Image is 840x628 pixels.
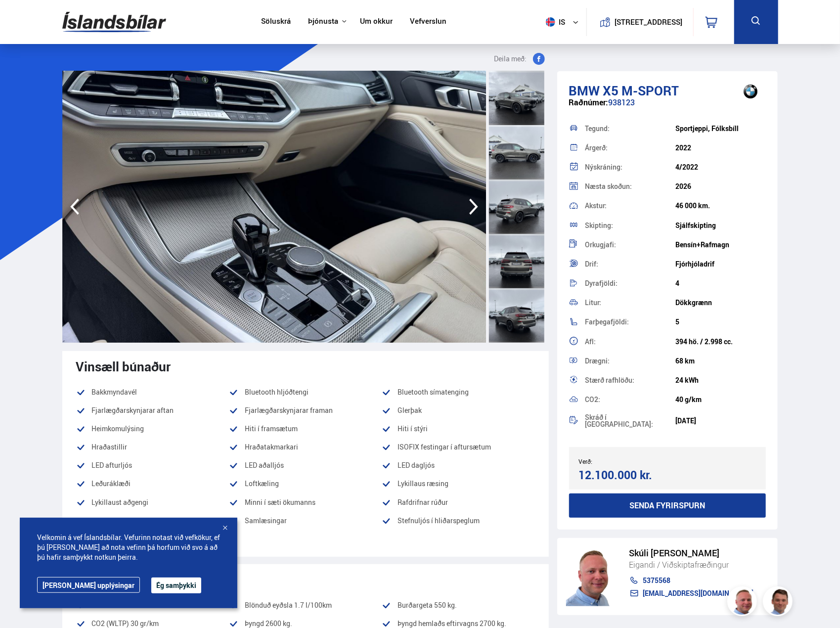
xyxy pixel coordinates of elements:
[585,318,675,325] div: Farþegafjöldi:
[229,386,382,398] li: Bluetooth hljóðtengi
[229,459,382,471] li: LED aðalljós
[731,76,770,107] img: brand logo
[675,357,766,365] div: 68 km
[76,441,229,453] li: Hraðastillir
[585,261,675,268] div: Drif:
[76,572,535,587] div: Orkugjafi / Vél
[229,515,382,527] li: Samlæsingar
[675,417,766,425] div: [DATE]
[585,377,675,384] div: Stærð rafhlöðu:
[629,589,754,597] a: [EMAIL_ADDRESS][DOMAIN_NAME]
[382,459,534,471] li: LED dagljós
[675,376,766,384] div: 24 kWh
[675,125,766,133] div: Sportjeppi, Fólksbíll
[62,6,166,38] img: G0Ugv5HjCgRt.svg
[494,53,527,65] span: Deila með:
[410,17,446,27] a: Vefverslun
[764,588,794,618] img: FbJEzSuNWCJXmdc-.webp
[585,358,675,364] div: Drægni:
[546,17,555,27] img: svg+xml;base64,PHN2ZyB4bWxucz0iaHR0cDovL3d3dy53My5vcmcvMjAwMC9zdmciIHdpZHRoPSI1MTIiIGhlaWdodD0iNT...
[382,404,534,416] li: Glerþak
[261,17,291,27] a: Söluskrá
[229,441,382,453] li: Hraðatakmarkari
[585,144,675,151] div: Árgerð:
[592,8,688,36] a: [STREET_ADDRESS]
[675,396,766,404] div: 40 g/km
[585,125,675,132] div: Tegund:
[542,7,586,37] button: is
[229,599,382,611] li: Blönduð eyðsla 1.7 l/100km
[569,82,600,99] span: BMW
[729,588,758,618] img: siFngHWaQ9KaOqBr.png
[542,17,567,27] span: is
[675,338,766,346] div: 394 hö. / 2.998 cc.
[382,423,534,435] li: Hiti í stýri
[8,4,38,34] button: Opna LiveChat spjallviðmót
[675,222,766,229] div: Sjálfskipting
[675,318,766,326] div: 5
[603,82,679,99] span: X5 M-SPORT
[629,548,754,558] div: Skúli [PERSON_NAME]
[566,547,619,606] img: siFngHWaQ9KaOqBr.png
[382,515,534,527] li: Stefnuljós í hliðarspeglum
[382,478,534,490] li: Lykillaus ræsing
[569,493,766,518] button: Senda fyrirspurn
[675,241,766,249] div: Bensín+Rafmagn
[675,182,766,190] div: 2026
[382,496,534,508] li: Rafdrifnar rúður
[37,533,220,562] span: Velkomin á vef Íslandsbílar. Vefurinn notast við vefkökur, ef þú [PERSON_NAME] að nota vefinn þá ...
[585,396,675,403] div: CO2:
[229,478,382,490] li: Loftkæling
[579,458,667,465] div: Verð:
[62,71,486,343] img: 3149631.jpeg
[585,183,675,190] div: Næsta skoðun:
[585,241,675,248] div: Orkugjafi:
[382,386,534,398] li: Bluetooth símatenging
[569,97,609,108] span: Raðnúmer:
[675,163,766,171] div: 4/2022
[382,441,534,453] li: ISOFIX festingar í aftursætum
[229,404,382,416] li: Fjarlægðarskynjarar framan
[585,164,675,171] div: Nýskráning:
[585,280,675,287] div: Dyrafjöldi:
[585,222,675,229] div: Skipting:
[675,202,766,210] div: 46 000 km.
[76,386,229,398] li: Bakkmyndavél
[229,423,382,435] li: Hiti í framsætum
[579,468,664,482] div: 12.100.000 kr.
[585,299,675,306] div: Litur:
[229,496,382,508] li: Minni í sæti ökumanns
[76,404,229,416] li: Fjarlægðarskynjarar aftan
[675,144,766,152] div: 2022
[76,515,229,527] li: Regnskynjari
[76,459,229,471] li: LED afturljós
[675,279,766,287] div: 4
[76,359,535,374] div: Vinsæll búnaður
[585,202,675,209] div: Akstur:
[675,299,766,307] div: Dökkgrænn
[360,17,393,27] a: Um okkur
[490,53,549,65] button: Deila með:
[308,17,338,26] button: Þjónusta
[629,577,754,584] a: 5375568
[382,599,534,611] li: Burðargeta 550 kg.
[675,260,766,268] div: Fjórhjóladrif
[37,577,140,593] a: [PERSON_NAME] upplýsingar
[569,98,766,117] div: 938123
[585,414,675,428] div: Skráð í [GEOGRAPHIC_DATA]:
[629,558,754,571] div: Eigandi / Viðskiptafræðingur
[76,423,229,435] li: Heimkomulýsing
[151,578,201,593] button: Ég samþykki
[76,478,229,490] li: Leðuráklæði
[585,338,675,345] div: Afl:
[619,18,679,26] button: [STREET_ADDRESS]
[76,496,229,508] li: Lykillaust aðgengi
